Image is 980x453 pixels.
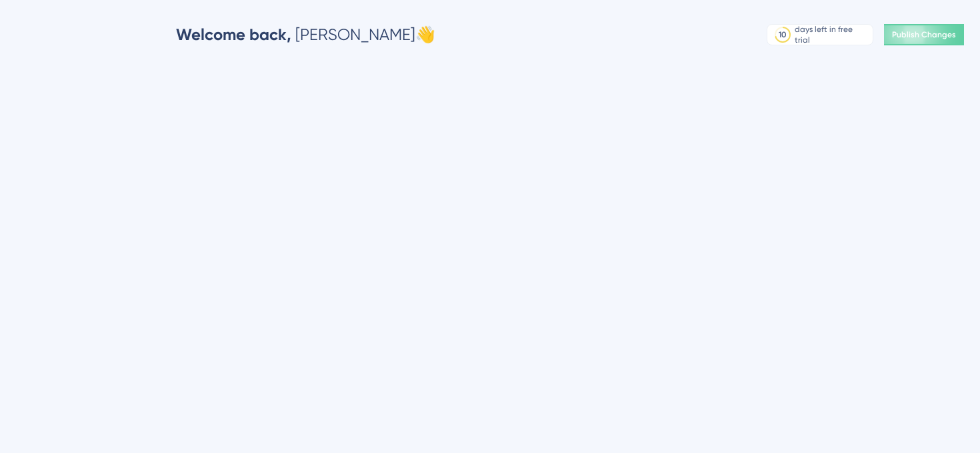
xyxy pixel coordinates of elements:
div: [PERSON_NAME] 👋 [176,24,435,45]
div: 10 [779,29,787,40]
span: Publish Changes [892,29,956,40]
span: Welcome back, [176,25,291,44]
div: days left in free trial [795,24,869,45]
button: Publish Changes [884,24,964,45]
